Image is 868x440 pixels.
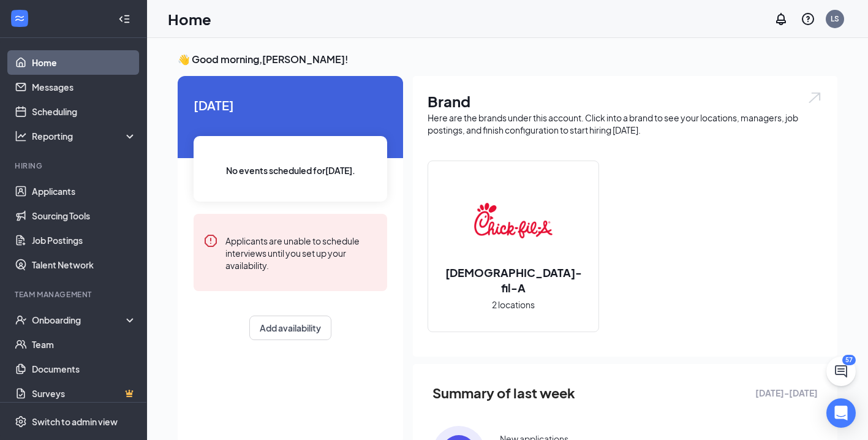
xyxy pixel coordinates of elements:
img: open.6027fd2a22e1237b5b06.svg [807,91,823,105]
div: LS [831,13,839,24]
a: Documents [32,357,137,381]
svg: UserCheck [15,314,27,326]
div: Onboarding [32,314,126,326]
a: Home [32,50,137,75]
div: Switch to admin view [32,415,118,428]
span: No events scheduled for [DATE] . [226,164,355,177]
svg: Notifications [774,12,788,26]
svg: Settings [15,415,27,428]
h2: [DEMOGRAPHIC_DATA]-fil-A [428,265,598,295]
svg: WorkstreamLogo [13,12,26,25]
a: Talent Network [32,252,137,277]
svg: Collapse [118,13,130,25]
div: Reporting [32,130,137,142]
div: Applicants are unable to schedule interviews until you set up your availability. [225,233,377,271]
h1: Brand [428,91,823,112]
button: ChatActive [826,357,856,386]
span: [DATE] [194,96,387,115]
a: Scheduling [32,99,137,124]
span: Summary of last week [432,382,575,404]
span: 2 locations [492,298,535,311]
div: Team Management [15,289,134,300]
a: Team [32,332,137,357]
a: Applicants [32,179,137,203]
a: Sourcing Tools [32,203,137,228]
div: Here are the brands under this account. Click into a brand to see your locations, managers, job p... [428,112,823,136]
h1: Home [168,9,211,29]
div: Hiring [15,161,134,171]
a: SurveysCrown [32,381,137,406]
span: [DATE] - [DATE] [755,386,818,400]
svg: ChatActive [834,364,848,379]
h3: 👋 Good morning, [PERSON_NAME] ! [178,53,837,66]
img: Chick-fil-A [474,181,553,260]
svg: Error [203,233,218,248]
div: Open Intercom Messenger [826,398,856,428]
button: Add availability [249,316,331,340]
div: 57 [842,355,856,365]
a: Job Postings [32,228,137,252]
a: Messages [32,75,137,99]
svg: QuestionInfo [801,12,815,26]
svg: Analysis [15,130,27,142]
